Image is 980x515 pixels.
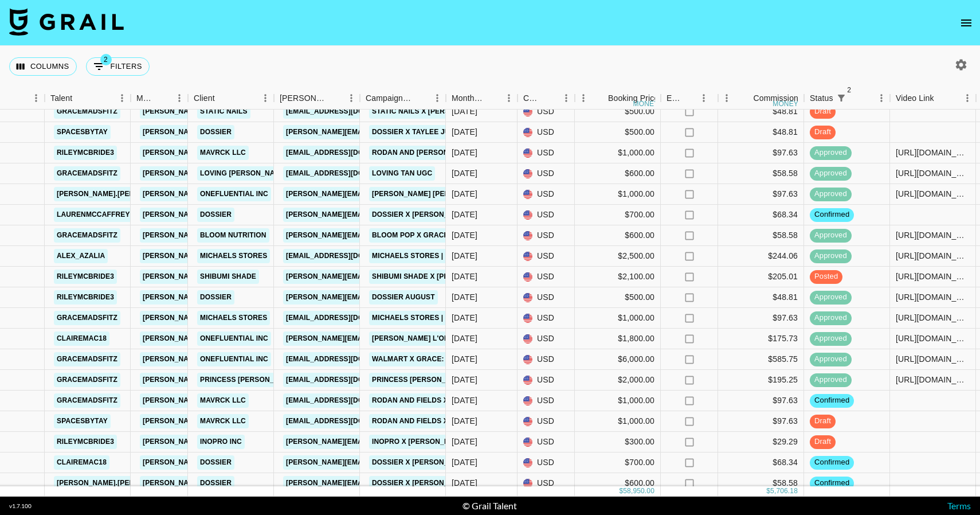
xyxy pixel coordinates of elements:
button: Sort [327,90,343,106]
a: Mavrck LLC [197,393,249,408]
a: Dossier x [PERSON_NAME] [369,208,474,222]
a: [EMAIL_ADDRESS][DOMAIN_NAME] [283,414,411,428]
div: Talent [50,87,72,110]
div: $29.29 [718,432,804,452]
div: Aug '25 [452,188,477,200]
a: [PERSON_NAME][EMAIL_ADDRESS][DOMAIN_NAME] [283,208,470,222]
a: [PERSON_NAME] L'Oreal Paris EverPure Bonding Oil [369,331,578,346]
a: gracemadsfitz [54,166,120,181]
span: approved [810,313,852,323]
div: Campaign (Type) [366,87,413,110]
button: Sort [934,90,950,106]
div: $195.25 [718,370,804,391]
div: $2,100.00 [575,267,661,287]
button: Sort [155,90,171,106]
div: https://www.instagram.com/reel/DNoaETTSIKd/?igsh=MjY5dGY3cXl1dTN6 [896,229,970,241]
a: Static Nails x [PERSON_NAME] [369,104,489,119]
div: Month Due [446,87,518,110]
button: Menu [113,89,131,107]
div: Currency [518,87,575,110]
a: [PERSON_NAME][EMAIL_ADDRESS][DOMAIN_NAME] [283,476,470,490]
div: Video Link [890,87,976,110]
a: [EMAIL_ADDRESS][DOMAIN_NAME] [283,311,411,325]
div: USD [518,102,575,122]
button: Sort [737,90,753,106]
a: Static Nails [197,104,250,119]
div: USD [518,329,575,349]
div: Aug '25 [452,312,477,323]
a: [EMAIL_ADDRESS][DOMAIN_NAME] [283,393,411,408]
button: Menu [343,89,360,107]
div: $97.63 [718,184,804,205]
a: [PERSON_NAME][EMAIL_ADDRESS][PERSON_NAME][DOMAIN_NAME] [140,249,386,263]
a: [EMAIL_ADDRESS][DOMAIN_NAME] [283,104,411,119]
div: Aug '25 [452,457,477,468]
div: USD [518,473,575,494]
a: Mavrck LLC [197,414,249,428]
a: Shibumi Shade x [PERSON_NAME] [369,270,499,284]
div: $68.34 [718,452,804,473]
a: [PERSON_NAME][EMAIL_ADDRESS][PERSON_NAME][DOMAIN_NAME] [283,187,529,201]
span: approved [810,333,852,344]
span: confirmed [810,395,854,406]
button: Menu [171,89,188,107]
div: USD [518,432,575,452]
a: gracemadsfitz [54,104,120,119]
div: Aug '25 [452,250,477,262]
a: Michaels Stores | College Bound Campaign [369,311,549,325]
a: laurenmccaffrey [54,208,133,222]
div: $600.00 [575,225,661,246]
a: [PERSON_NAME][EMAIL_ADDRESS][PERSON_NAME][DOMAIN_NAME] [140,352,386,366]
a: [PERSON_NAME][EMAIL_ADDRESS][PERSON_NAME][DOMAIN_NAME] [140,455,386,470]
div: $97.63 [718,411,804,432]
div: Aug '25 [452,436,477,447]
a: [PERSON_NAME][EMAIL_ADDRESS][PERSON_NAME][DOMAIN_NAME] [140,476,386,490]
div: USD [518,287,575,308]
div: USD [518,370,575,391]
a: [EMAIL_ADDRESS][DOMAIN_NAME] [283,166,411,181]
span: approved [810,251,852,262]
a: [PERSON_NAME][EMAIL_ADDRESS][PERSON_NAME][DOMAIN_NAME] [140,125,386,139]
div: https://www.instagram.com/p/DM9DHGPNiaF/ [896,147,970,158]
a: Walmart x Grace: JULY [369,352,466,366]
div: $97.63 [718,308,804,329]
div: $1,000.00 [575,308,661,329]
button: Sort [72,90,88,106]
a: Dossier August [369,290,438,305]
div: Aug '25 [452,209,477,220]
a: rileymcbride3 [54,290,117,305]
a: OneFluential Inc [197,187,271,201]
a: clairemac18 [54,455,109,470]
div: $48.81 [718,102,804,122]
div: Aug '25 [452,229,477,241]
button: Sort [592,90,608,106]
div: https://www.tiktok.com/@gracemadsfitz/video/7534738399681318174 [896,167,970,179]
div: https://www.tiktok.com/@clairemac18/video/7538912530308074766 [896,333,970,344]
div: $700.00 [575,452,661,473]
button: Menu [718,89,735,107]
a: [PERSON_NAME][EMAIL_ADDRESS][PERSON_NAME][DOMAIN_NAME] [140,331,386,346]
a: OneFluential Inc [197,331,271,346]
a: [PERSON_NAME][EMAIL_ADDRESS][PERSON_NAME][DOMAIN_NAME] [140,393,386,408]
div: Video Link [896,87,934,110]
div: Aug '25 [452,333,477,344]
button: Menu [695,89,712,107]
div: USD [518,246,575,267]
a: [EMAIL_ADDRESS][DOMAIN_NAME] [283,352,411,366]
div: v 1.7.100 [9,502,32,510]
a: gracemadsfitz [54,352,120,366]
div: money [633,100,659,107]
button: Menu [873,89,890,107]
a: Michaels Stores [197,311,270,325]
a: Bloom Nutrition [197,228,269,243]
div: https://www.instagram.com/p/DM8oX1PS2gK/ [896,353,970,365]
div: $500.00 [575,122,661,143]
a: [PERSON_NAME][EMAIL_ADDRESS][PERSON_NAME][DOMAIN_NAME] [140,414,386,428]
div: $1,000.00 [575,184,661,205]
div: Aug '25 [452,291,477,303]
div: Booking Price [608,87,658,110]
a: alex_azalia [54,249,108,263]
a: Loving [PERSON_NAME] [197,166,291,181]
div: $ [619,486,623,496]
div: © Grail Talent [462,500,517,512]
